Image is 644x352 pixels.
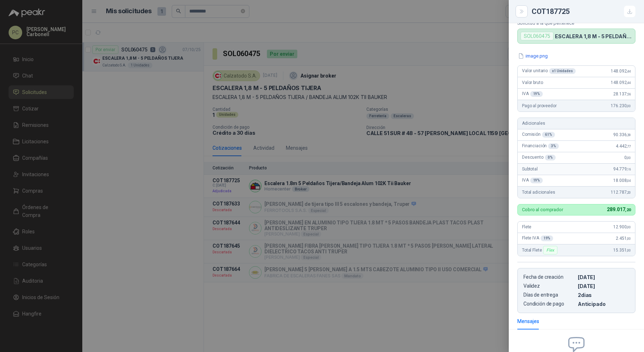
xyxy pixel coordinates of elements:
[625,208,631,212] span: ,20
[613,178,631,183] span: 18.008
[578,274,629,280] p: [DATE]
[522,132,555,138] span: Comisión
[522,80,543,85] span: Valor bruto
[624,155,631,160] span: 0
[522,224,531,229] span: Flete
[626,133,631,137] span: ,39
[522,246,559,254] span: Total Flete
[545,155,556,160] div: 0 %
[517,20,635,26] p: Solicitud a la que pertenece
[517,7,526,16] button: Close
[613,167,631,172] span: 94.779
[555,33,632,39] p: ESCALERA 1,8 M - 5 PELDAÑOS TIJERA
[522,143,559,149] span: Financiación
[522,103,557,108] span: Pago al proveedor
[523,283,575,289] p: Validez
[613,224,631,229] span: 12.900
[530,91,543,97] div: 19 %
[607,207,631,212] span: 289.017
[522,91,543,97] span: IVA
[626,167,631,171] span: ,16
[521,32,553,40] div: SOL060475
[613,132,631,137] span: 90.336
[522,207,563,212] p: Cobro al comprador
[549,68,576,74] div: x 1 Unidades
[522,178,543,183] span: IVA
[626,225,631,229] span: ,00
[626,144,631,148] span: ,77
[522,236,553,241] span: Flete IVA
[517,317,539,325] div: Mensajes
[522,167,538,172] span: Subtotal
[543,246,557,254] div: Flex
[616,236,631,241] span: 2.451
[541,236,553,241] div: 19 %
[542,132,555,138] div: 61 %
[530,178,543,183] div: 19 %
[626,81,631,85] span: ,44
[518,118,635,129] div: Adicionales
[532,6,635,17] div: COT187725
[578,301,629,307] p: Anticipado
[626,190,631,194] span: ,20
[626,237,631,241] span: ,00
[611,80,631,85] span: 148.092
[522,155,556,160] span: Descuento
[611,69,631,74] span: 148.092
[613,91,631,96] span: 28.137
[518,187,635,198] div: Total adicionales
[548,143,559,149] div: 3 %
[626,104,631,108] span: ,00
[616,144,631,149] span: 4.442
[626,179,631,183] span: ,04
[523,292,575,298] p: Días de entrega
[626,156,631,160] span: ,00
[626,92,631,96] span: ,56
[611,190,631,195] span: 112.787
[517,52,548,60] button: image.png
[578,292,629,298] p: 2 dias
[626,248,631,252] span: ,00
[613,248,631,253] span: 15.351
[522,68,576,74] span: Valor unitario
[523,301,575,307] p: Condición de pago
[578,283,629,289] p: [DATE]
[523,274,575,280] p: Fecha de creación
[611,103,631,108] span: 176.230
[626,69,631,73] span: ,44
